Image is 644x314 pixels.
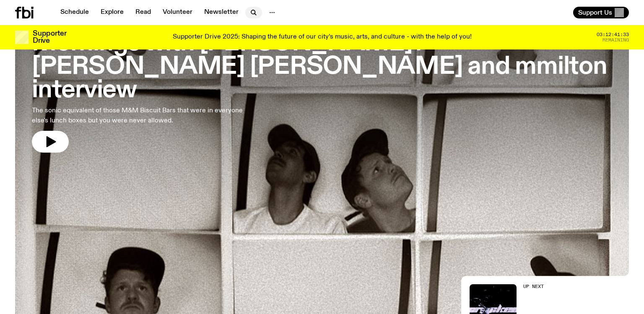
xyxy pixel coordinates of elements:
a: Explore [96,7,129,18]
a: Read [130,7,156,18]
a: Volunteer [158,7,197,18]
p: Supporter Drive 2025: Shaping the future of our city’s music, arts, and culture - with the help o... [173,34,472,41]
h2: Up Next [523,284,587,289]
span: 03:12:41:33 [597,32,629,37]
h3: Supporter Drive [33,30,66,44]
h3: Mornings with [PERSON_NAME] / [PERSON_NAME] [PERSON_NAME] and mmilton interview [32,32,612,102]
span: Support Us [578,9,612,16]
button: Support Us [573,7,629,18]
span: Remaining [602,38,629,42]
a: Newsletter [199,7,244,18]
p: The sonic equivalent of those M&M Biscuit Bars that were in everyone else's lunch boxes but you w... [32,106,247,126]
a: Schedule [55,7,94,18]
a: Mornings with [PERSON_NAME] / [PERSON_NAME] [PERSON_NAME] and mmilton interviewThe sonic equivale... [32,13,612,152]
